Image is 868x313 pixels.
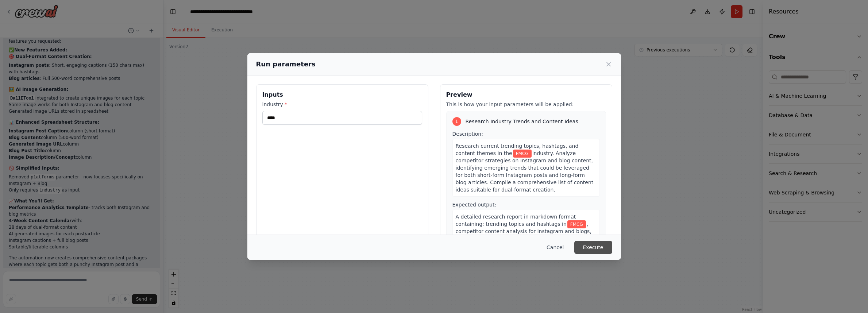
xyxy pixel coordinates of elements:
[256,59,316,69] h2: Run parameters
[446,90,606,99] h3: Preview
[262,101,422,108] label: industry
[456,143,579,156] span: Research current trending topics, hashtags, and content themes in the
[567,220,586,228] span: Variable: industry
[466,118,578,125] span: Research Industry Trends and Content Ideas
[456,214,576,227] span: A detailed research report in markdown format containing: trending topics and hashtags in
[452,131,483,137] span: Description:
[452,117,461,126] div: 1
[513,150,532,158] span: Variable: industry
[452,202,497,208] span: Expected output:
[456,150,594,193] span: industry. Analyze competitor strategies on Instagram and blog content, identifying emerging trend...
[574,241,612,254] button: Execute
[446,101,606,108] p: This is how your input parameters will be applied:
[262,90,422,99] h3: Inputs
[541,241,570,254] button: Cancel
